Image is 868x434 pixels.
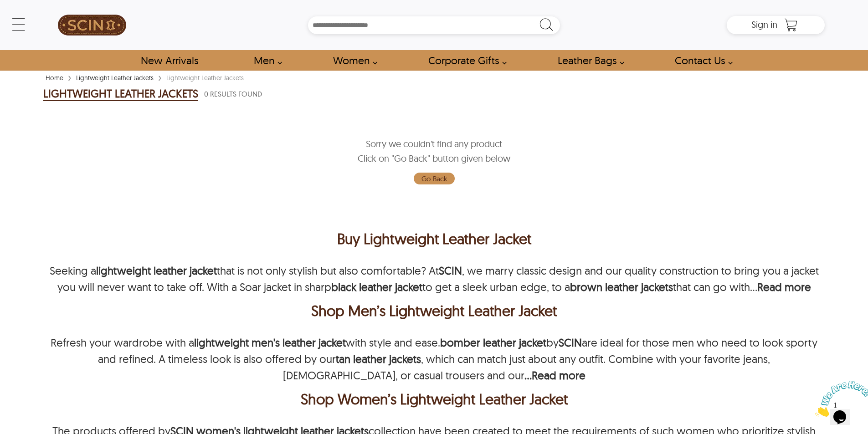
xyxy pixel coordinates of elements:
[812,377,868,420] iframe: chat widget
[414,173,455,184] a: Go Back
[74,74,156,82] a: Lightweight Leather Jackets
[46,388,822,410] div: Shop Women’s Lightweight Leather Jacket
[751,22,777,29] a: Sign in
[331,280,422,294] a: black leather jacket
[559,336,582,349] a: SCIN
[43,5,141,46] a: SCIN
[757,280,811,294] b: Read more
[323,50,382,71] a: Shop Women Leather Jackets
[194,336,346,349] strong: lightweight men's leather jacket
[96,264,217,277] strong: lightweight leather jacket
[782,18,800,32] a: Shopping Cart
[68,69,72,85] span: ›
[243,50,287,71] a: shop men's leather jackets
[43,87,198,101] h2: LIGHTWEIGHT LEATHER JACKETS
[43,388,825,410] h2: Shop Women&rsquo;s Lightweight Leather Jacket
[524,368,532,382] strong: ...
[43,228,825,250] h1: Buy Lightweight Leather Jacket
[164,73,246,82] div: Lightweight Leather Jackets
[43,85,825,103] div: Lightweight Leather Jackets 0 Results Found
[532,368,586,382] b: Read more
[439,264,462,277] a: SCIN
[664,50,738,71] a: contact-us
[51,336,817,382] p: Refresh your wardrobe with a with style and ease. by are ideal for those men who need to look spo...
[366,137,502,151] span: Sorry we couldn't find any product
[204,88,262,100] span: 0 Results Found
[43,300,825,322] h2: Shop Men&rsquo;s Lightweight Leather Jacket
[751,19,777,30] span: Sign in
[4,4,7,11] span: 1
[58,5,126,46] img: SCIN
[336,352,421,366] a: tan leather jackets
[358,151,510,166] span: Click on "Go Back" button given below
[50,264,819,294] p: Seeking a that is not only stylish but also comfortable? At , we marry classic design and our qua...
[130,50,208,71] a: Shop New Arrivals
[46,300,822,322] div: Shop Men’s Lightweight Leather Jacket
[4,4,60,40] img: Chat attention grabber
[43,74,66,82] a: Home
[440,336,546,349] a: bomber leather jacket
[418,50,512,71] a: Shop Leather Corporate Gifts
[547,50,629,71] a: Shop Leather Bags
[158,69,162,85] span: ›
[570,280,673,294] a: brown leather jackets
